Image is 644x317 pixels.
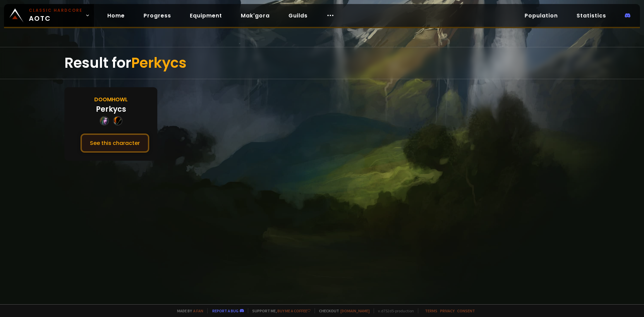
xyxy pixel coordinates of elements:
a: Privacy [440,308,454,313]
span: Made by [173,308,203,313]
a: Progress [138,9,176,22]
small: Classic Hardcore [29,7,83,13]
a: Classic HardcoreAOTC [4,4,94,27]
a: Guilds [283,9,313,22]
a: Terms [425,308,437,313]
a: Mak'gora [235,9,275,22]
a: Population [519,9,563,22]
a: Home [102,9,130,22]
a: Consent [457,308,475,313]
a: a fan [193,308,203,313]
a: Statistics [571,9,611,22]
div: Result for [64,47,580,79]
span: Perkycs [131,53,186,73]
button: See this character [80,134,149,153]
span: v. d752d5 - production [374,308,414,313]
a: Equipment [184,9,227,22]
span: AOTC [29,7,83,23]
a: [DOMAIN_NAME] [340,308,370,313]
span: Checkout [315,308,370,313]
div: Doomhowl [94,95,128,104]
a: Buy me a coffee [277,308,311,313]
span: Support me, [248,308,311,313]
a: Report a bug [212,308,238,313]
div: Perkycs [96,104,126,115]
